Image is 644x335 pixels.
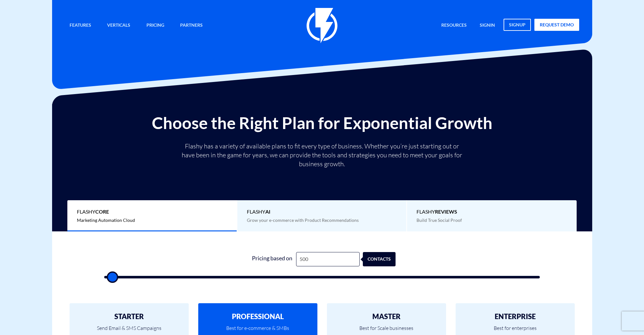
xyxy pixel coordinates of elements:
b: REVIEWS [435,209,457,215]
a: Verticals [102,19,135,32]
a: Partners [175,19,207,32]
h2: MASTER [336,313,437,320]
span: Flashy [247,208,397,215]
h2: ENTERPRISE [465,313,565,320]
h2: PROFESSIONAL [208,313,308,320]
div: contacts [366,252,399,266]
a: Resources [437,19,471,32]
b: Core [95,209,109,215]
b: AI [265,209,270,215]
a: Features [65,19,96,32]
p: Flashy has a variety of available plans to fit every type of business. Whether you’re just starti... [179,142,465,168]
a: Pricing [142,19,169,32]
span: Build True Social Proof [417,217,462,223]
span: Grow your e-commerce with Product Recommendations [247,217,359,223]
a: signin [475,19,500,32]
span: Marketing Automation Cloud [77,217,135,223]
span: Flashy [77,208,227,215]
span: Flashy [417,208,567,215]
div: Pricing based on [248,252,296,266]
a: signup [504,19,531,31]
h2: STARTER [79,313,179,320]
a: request demo [534,19,579,31]
h2: Choose the Right Plan for Exponential Growth [57,114,587,132]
